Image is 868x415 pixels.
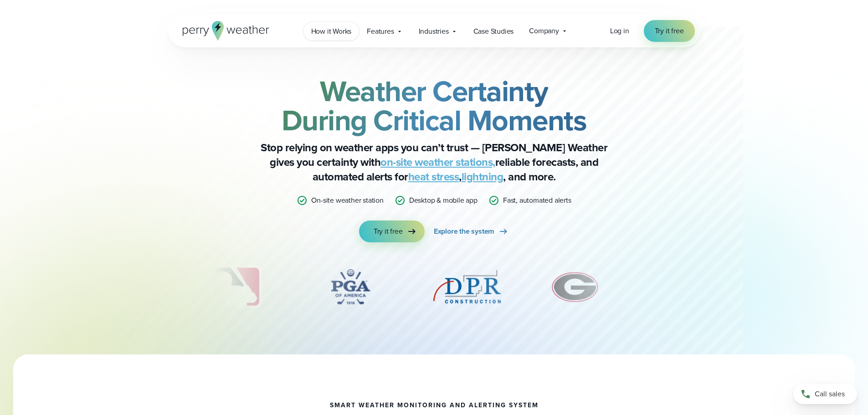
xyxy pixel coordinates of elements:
h1: smart weather monitoring and alerting system [330,402,539,409]
p: Stop relying on weather apps you can’t trust — [PERSON_NAME] Weather gives you certainty with rel... [252,140,616,184]
a: Try it free [359,220,425,242]
span: How it Works [311,26,352,37]
div: 3 of 12 [174,264,270,310]
p: Desktop & mobile app [409,195,478,206]
span: Explore the system [434,226,494,237]
a: Try it free [644,20,695,42]
a: heat stress [408,169,459,185]
img: DPR-Construction.svg [431,264,503,310]
span: Company [529,26,559,36]
a: Log in [610,26,629,36]
p: On-site weather station [311,195,383,206]
a: Explore the system [434,220,509,242]
a: Case Studies [466,22,522,41]
span: Try it free [374,226,403,237]
img: Corona-Norco-Unified-School-District.svg [647,264,776,310]
a: on-site weather stations, [380,154,495,170]
a: How it Works [303,22,360,41]
div: slideshow [214,264,655,314]
img: PGA.svg [314,264,387,310]
span: Features [367,26,394,37]
div: 7 of 12 [647,264,776,310]
img: University-of-Georgia.svg [547,264,603,310]
div: 4 of 12 [314,264,387,310]
a: lightning [462,169,503,185]
div: 6 of 12 [547,264,603,310]
span: Log in [610,26,629,36]
img: MLB.svg [174,264,270,310]
span: Try it free [655,26,684,36]
span: Call sales [815,389,845,400]
span: Case Studies [473,26,514,37]
strong: Weather Certainty During Critical Moments [282,70,587,142]
p: Fast, automated alerts [503,195,571,206]
span: Industries [419,26,449,37]
div: 5 of 12 [431,264,503,310]
a: Call sales [793,384,857,404]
